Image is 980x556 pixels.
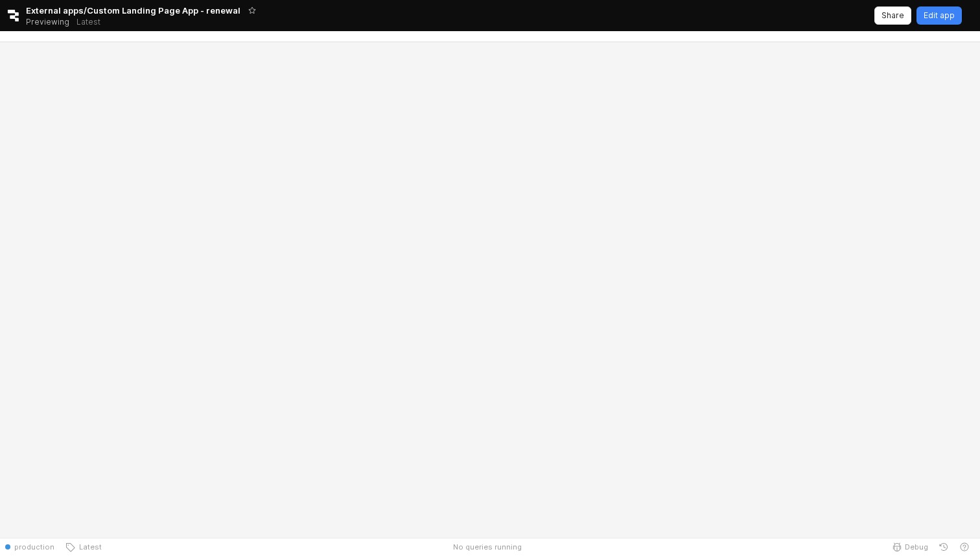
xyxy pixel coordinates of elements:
span: Debug [905,542,928,552]
p: Share [881,10,904,21]
span: Latest [75,542,102,552]
p: Latest [76,17,100,27]
button: History [933,538,954,556]
span: No queries running [453,542,522,552]
button: Help [954,538,975,556]
span: production [14,542,54,552]
button: Releases and History [69,13,108,31]
button: Share app [874,6,911,25]
button: Debug [887,538,933,556]
span: External apps/Custom Landing Page App - renewal [26,4,240,17]
button: Add app to favorites [246,4,259,17]
div: Previewing Latest [26,13,108,31]
p: Edit app [924,10,955,21]
button: Latest [60,538,107,556]
span: Previewing [26,16,69,29]
button: Edit app [916,6,962,25]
